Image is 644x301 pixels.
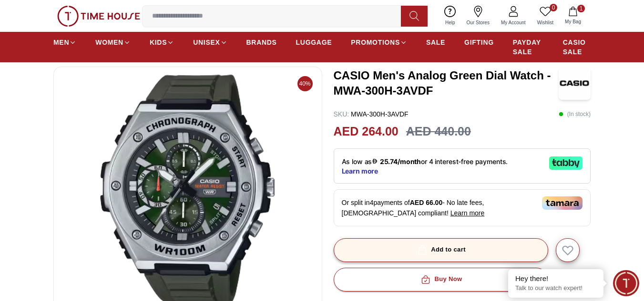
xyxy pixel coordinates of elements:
[464,34,494,51] a: GIFTING
[296,38,332,47] span: LUGGAGE
[577,5,585,12] span: 1
[334,238,548,262] button: Add to cart
[53,34,76,51] a: MEN
[416,244,466,255] div: Add to cart
[406,123,471,141] h3: AED 440.00
[463,19,493,26] span: Our Stores
[464,38,494,47] span: GIFTING
[559,67,591,100] img: CASIO Men's Analog Green Dial Watch - MWA-300H-3AVDF
[95,38,123,47] span: WOMEN
[334,189,591,226] div: Or split in 4 payments of - No late fees, [DEMOGRAPHIC_DATA] compliant!
[150,38,167,47] span: KIDS
[563,34,591,60] a: CASIO SALE
[550,4,557,11] span: 0
[426,34,445,51] a: SALE
[296,34,332,51] a: LUGGAGE
[53,38,69,47] span: MEN
[559,109,591,119] p: ( In stock )
[461,4,495,28] a: Our Stores
[513,34,544,60] a: PAYDAY SALE
[334,268,548,291] button: Buy Now
[559,5,587,27] button: 1My Bag
[542,196,583,210] img: Tamara
[351,34,407,51] a: PROMOTIONS
[193,38,220,47] span: UNISEX
[533,19,557,26] span: Wishlist
[334,109,409,119] p: MWA-300H-3AVDF
[513,38,544,57] span: PAYDAY SALE
[515,284,596,292] p: Talk to our watch expert!
[532,4,559,28] a: 0Wishlist
[419,274,462,285] div: Buy Now
[334,110,349,118] span: SKU :
[150,34,174,51] a: KIDS
[497,19,530,26] span: My Account
[440,4,461,28] a: Help
[95,34,131,51] a: WOMEN
[441,19,459,26] span: Help
[561,18,585,25] span: My Bag
[515,274,596,283] div: Hey there!
[297,76,313,91] span: 40%
[563,38,591,57] span: CASIO SALE
[246,38,277,47] span: BRANDS
[246,34,277,51] a: BRANDS
[450,209,485,217] span: Learn more
[57,6,140,27] img: ...
[410,199,442,206] span: AED 66.00
[426,38,445,47] span: SALE
[613,270,639,296] div: Chat Widget
[334,123,399,141] h2: AED 264.00
[334,68,559,98] h3: CASIO Men's Analog Green Dial Watch - MWA-300H-3AVDF
[351,38,400,47] span: PROMOTIONS
[193,34,227,51] a: UNISEX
